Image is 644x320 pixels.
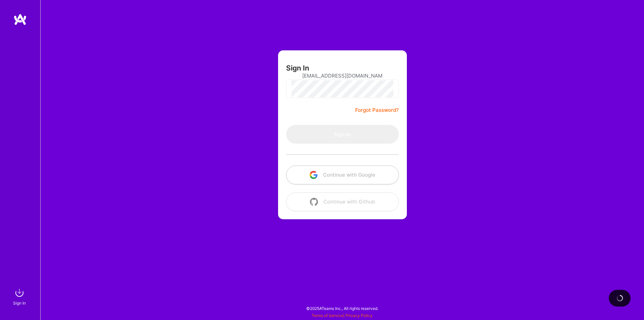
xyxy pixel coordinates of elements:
[616,295,623,302] img: loading
[345,313,373,318] a: Privacy Policy
[286,64,309,72] h3: Sign In
[13,286,26,300] img: sign in
[310,171,318,179] img: icon
[310,198,318,206] img: icon
[286,125,399,144] button: Sign In
[286,192,399,211] button: Continue with Github
[312,313,373,318] span: |
[13,13,27,26] img: logo
[312,313,343,318] a: Terms of Service
[286,166,399,184] button: Continue with Google
[40,300,644,317] div: © 2025 ATeams Inc., All rights reserved.
[13,300,26,307] div: Sign In
[355,106,399,114] a: Forgot Password?
[14,286,26,307] a: sign inSign In
[302,67,383,84] input: Email...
